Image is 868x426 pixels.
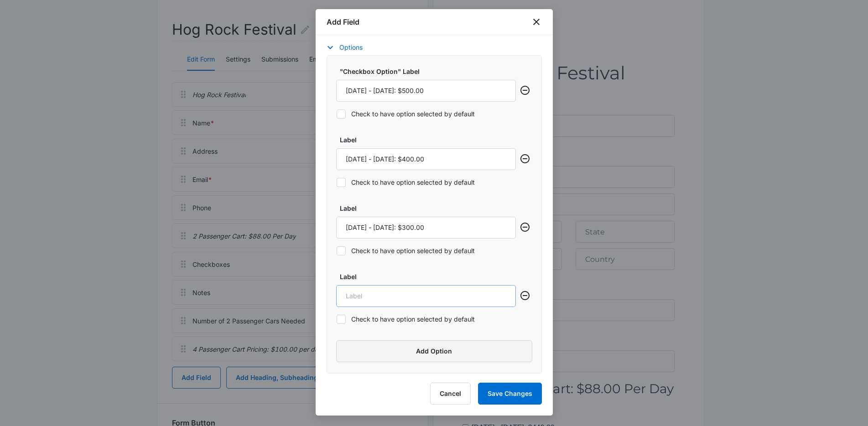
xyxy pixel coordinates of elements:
[340,272,520,281] label: Label
[478,383,542,405] button: Save Changes
[9,360,92,371] label: [DATE] - [DATE]: $440.00
[336,340,532,362] button: Add Option
[340,135,520,145] label: Label
[340,67,520,76] label: "Checkbox Option" Label
[9,375,92,386] label: [DATE] - [DATE]: $352.00
[531,16,542,27] button: close
[336,246,516,255] label: Check to have option selected by default
[113,186,213,208] input: Country
[327,42,372,53] button: Options
[9,390,92,400] label: [DATE] - [DATE]: $264.00
[518,288,532,303] button: Remove row
[336,314,516,324] label: Check to have option selected by default
[9,404,92,415] label: [DATE] - [DATE]: $264.00
[336,177,516,187] label: Check to have option selected by default
[327,16,359,27] h1: Add Field
[336,217,516,239] input: Label
[518,220,532,234] button: Remove row
[430,383,471,405] button: Cancel
[518,83,532,98] button: Remove row
[336,285,516,307] input: Label
[336,148,516,170] input: Label
[113,159,213,181] input: State
[336,109,516,119] label: Check to have option selected by default
[518,151,532,166] button: Remove row
[336,80,516,102] input: "Checkbox Option" Label
[340,203,520,213] label: Label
